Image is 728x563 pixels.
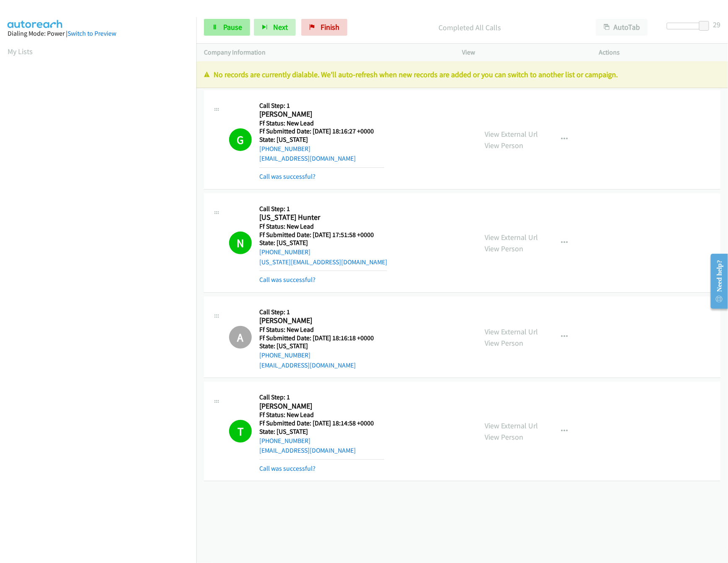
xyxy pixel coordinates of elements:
h1: A [229,326,252,349]
h2: [US_STATE] Hunter [259,213,384,222]
a: [PHONE_NUMBER] [259,145,311,153]
a: [US_STATE][EMAIL_ADDRESS][DOMAIN_NAME] [259,258,387,266]
h5: Call Step: 1 [259,102,384,110]
h5: Ff Status: New Lead [259,119,384,128]
h5: Call Step: 1 [259,205,387,213]
a: My Lists [8,47,33,56]
a: View External Url [485,421,538,430]
a: [EMAIL_ADDRESS][DOMAIN_NAME] [259,154,356,162]
button: Next [254,19,296,36]
p: Completed All Calls [359,22,581,33]
p: Actions [599,47,720,57]
a: Call was successful? [259,172,316,180]
a: View Person [485,338,524,348]
h5: Call Step: 1 [259,393,384,401]
a: [PHONE_NUMBER] [259,248,311,256]
a: View External Url [485,129,538,139]
h2: [PERSON_NAME] [259,401,384,411]
h2: [PERSON_NAME] [259,316,384,326]
button: AutoTab [596,19,648,36]
a: Call was successful? [259,276,316,284]
p: No records are currently dialable. We'll auto-refresh when new records are added or you can switc... [204,69,720,80]
p: View [462,47,584,57]
a: View Person [485,244,524,253]
a: View External Url [485,232,538,242]
h5: Ff Status: New Lead [259,411,384,419]
a: Switch to Preview [68,29,116,37]
span: Finish [321,22,339,32]
h1: T [229,420,252,443]
span: Pause [223,22,242,32]
a: Finish [301,19,347,36]
a: View Person [485,432,524,442]
h5: Ff Submitted Date: [DATE] 18:16:27 +0000 [259,127,384,136]
h5: Ff Submitted Date: [DATE] 18:14:58 +0000 [259,419,384,427]
a: View Person [485,141,524,150]
div: Dialing Mode: Power | [8,29,189,39]
h5: Call Step: 1 [259,308,384,316]
h5: Ff Submitted Date: [DATE] 17:51:58 +0000 [259,231,387,239]
h5: State: [US_STATE] [259,239,387,247]
h5: State: [US_STATE] [259,136,384,144]
h5: Ff Submitted Date: [DATE] 18:16:18 +0000 [259,334,384,342]
h1: N [229,232,252,254]
a: [EMAIL_ADDRESS][DOMAIN_NAME] [259,361,356,369]
iframe: Dialpad [8,65,196,463]
a: Pause [204,19,250,36]
a: View External Url [485,327,538,336]
h5: Ff Status: New Lead [259,222,387,231]
a: [PHONE_NUMBER] [259,351,311,359]
h5: State: [US_STATE] [259,427,384,436]
a: Call was successful? [259,464,316,472]
a: [PHONE_NUMBER] [259,437,311,445]
span: Next [273,22,288,32]
h5: Ff Status: New Lead [259,326,384,334]
iframe: Resource Center [704,248,728,315]
h1: G [229,128,252,151]
h5: State: [US_STATE] [259,342,384,350]
a: [EMAIL_ADDRESS][DOMAIN_NAME] [259,446,356,454]
h2: [PERSON_NAME] [259,109,384,119]
p: Company Information [204,47,447,57]
div: 29 [713,19,720,30]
